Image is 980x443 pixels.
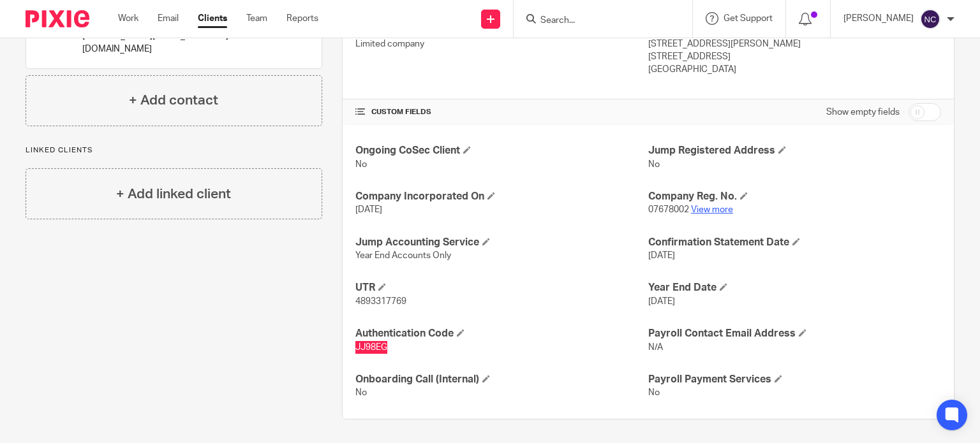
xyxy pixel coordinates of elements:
[648,190,941,203] h4: Company Reg. No.
[355,343,387,352] span: JJ98EG
[26,145,322,156] p: Linked clients
[648,343,663,352] span: N/A
[826,106,900,119] label: Show empty fields
[26,10,89,27] img: Pixie
[355,38,648,50] p: Limited company
[355,190,648,203] h4: Company Incorporated On
[158,12,179,25] a: Email
[648,327,941,340] h4: Payroll Contact Email Address
[129,91,218,110] h4: + Add contact
[82,29,274,55] p: [PERSON_NAME][EMAIL_ADDRESS][DOMAIN_NAME]
[355,297,406,306] span: 4893317769
[648,160,660,169] span: No
[198,12,227,25] a: Clients
[843,12,914,25] p: [PERSON_NAME]
[920,9,940,29] img: svg%3E
[648,50,941,63] p: [STREET_ADDRESS]
[648,63,941,76] p: [GEOGRAPHIC_DATA]
[246,12,267,25] a: Team
[691,205,733,214] a: View more
[355,281,648,294] h4: UTR
[355,107,648,117] h4: CUSTOM FIELDS
[648,281,941,294] h4: Year End Date
[539,15,654,27] input: Search
[355,160,367,169] span: No
[286,12,318,25] a: Reports
[355,144,648,157] h4: Ongoing CoSec Client
[355,205,382,214] span: [DATE]
[355,236,648,249] h4: Jump Accounting Service
[648,38,941,50] p: [STREET_ADDRESS][PERSON_NAME]
[648,297,675,306] span: [DATE]
[648,251,675,260] span: [DATE]
[724,14,773,23] span: Get Support
[648,205,689,214] span: 07678002
[118,12,138,25] a: Work
[648,236,941,249] h4: Confirmation Statement Date
[116,184,231,204] h4: + Add linked client
[355,251,451,260] span: Year End Accounts Only
[355,373,648,386] h4: Onboarding Call (Internal)
[355,388,367,397] span: No
[648,144,941,157] h4: Jump Registered Address
[648,373,941,386] h4: Payroll Payment Services
[355,327,648,340] h4: Authentication Code
[648,388,660,397] span: No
